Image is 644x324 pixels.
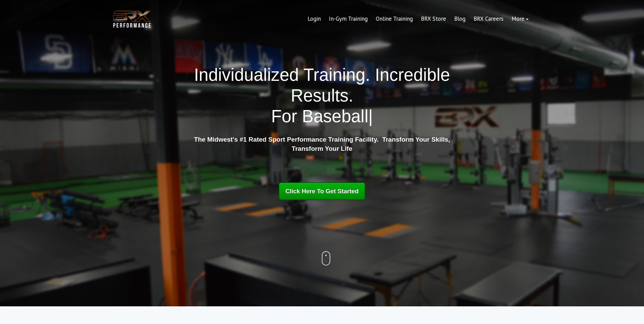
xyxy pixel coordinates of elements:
[303,11,325,27] a: Login
[191,65,453,127] h1: Individualized Training. Incredible Results.
[450,11,470,27] a: Blog
[470,11,508,27] a: BRX Careers
[508,11,533,27] a: More
[368,107,373,126] span: |
[271,107,368,126] span: For Baseball
[112,9,152,30] img: BRX Transparent Logo-2
[325,11,372,27] a: In-Gym Training
[286,188,359,195] span: Click Here To Get Started
[303,11,533,27] div: Navigation Menu
[194,136,450,152] strong: The Midwest's #1 Rated Sport Performance Training Facility. Transform Your Skills, Transform Your...
[372,11,417,27] a: Online Training
[279,182,366,200] a: Click Here To Get Started
[417,11,450,27] a: BRX Store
